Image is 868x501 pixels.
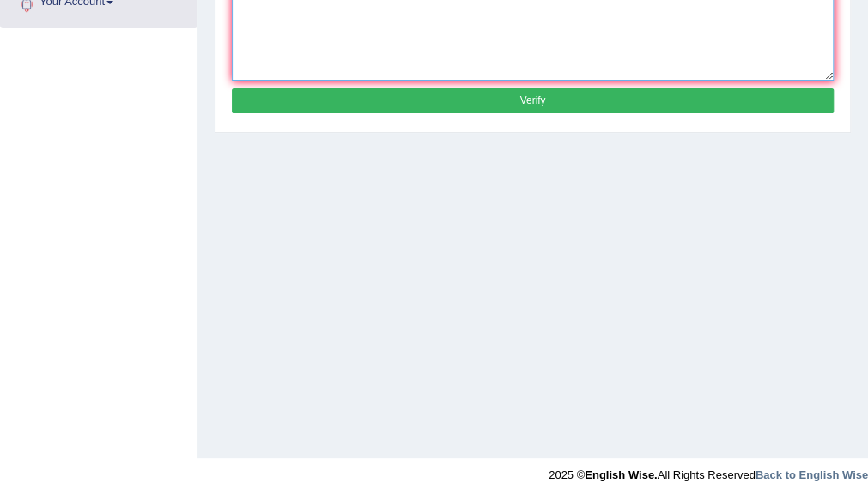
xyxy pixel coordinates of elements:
button: Verify [232,88,835,113]
a: Back to English Wise [756,468,868,481]
strong: English Wise. [585,468,657,481]
div: 2025 © All Rights Reserved [549,458,868,483]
